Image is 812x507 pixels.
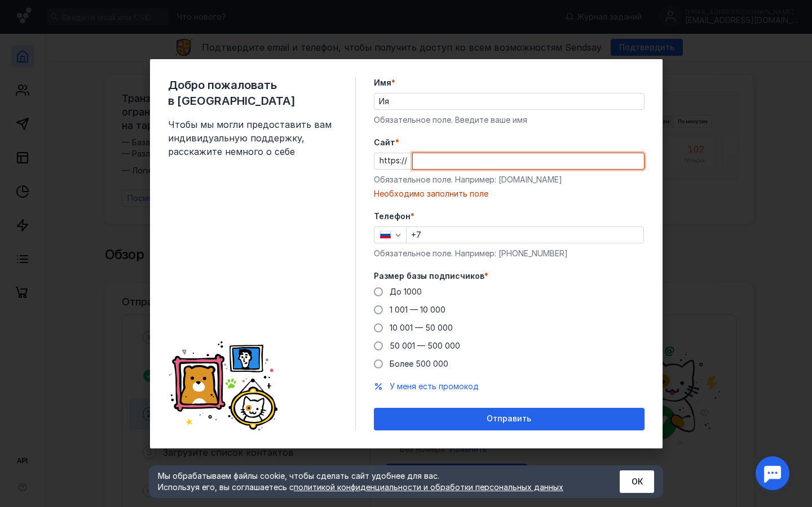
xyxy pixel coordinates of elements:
div: Обязательное поле. Например: [DOMAIN_NAME] [374,174,645,185]
div: Обязательное поле. Например: [PHONE_NUMBER] [374,248,645,259]
span: 50 001 — 500 000 [390,341,460,350]
button: Отправить [374,408,645,430]
span: До 1000 [390,287,422,296]
span: 1 001 — 10 000 [390,305,445,314]
span: Телефон [374,211,411,222]
div: Необходимо заполнить поле [374,188,645,199]
span: Cайт [374,137,395,148]
button: У меня есть промокод [390,381,479,392]
div: Мы обрабатываем файлы cookie, чтобы сделать сайт удобнее для вас. Используя его, вы соглашаетесь c [158,470,592,493]
span: 10 001 — 50 000 [390,323,453,332]
div: Обязательное поле. Введите ваше имя [374,114,645,126]
span: Размер базы подписчиков [374,270,484,282]
span: Более 500 000 [390,359,448,368]
span: Чтобы мы могли предоставить вам индивидуальную поддержку, расскажите немного о себе [168,118,337,158]
span: Добро пожаловать в [GEOGRAPHIC_DATA] [168,77,337,109]
button: ОК [620,470,654,493]
span: Отправить [487,414,531,424]
span: У меня есть промокод [390,381,479,391]
span: Имя [374,77,391,88]
a: политикой конфиденциальности и обработки персональных данных [294,482,563,492]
